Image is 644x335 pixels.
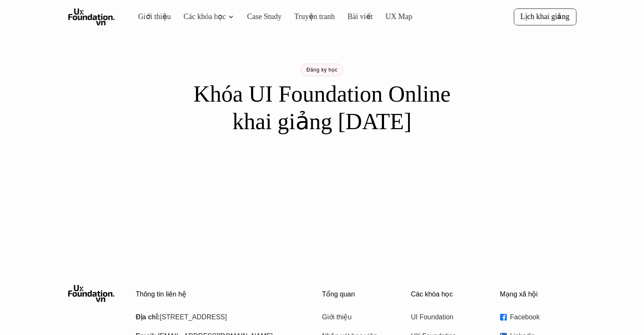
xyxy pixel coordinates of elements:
a: UX Map [379,12,405,22]
p: Tổng quan [322,290,398,298]
p: Thông tin liên hệ [136,290,301,298]
a: Lịch khai giảng [516,8,576,25]
a: Case Study [244,12,277,22]
a: Facebook [500,311,576,324]
a: Bài viết [343,12,366,22]
a: Truyện tranh [290,12,331,22]
a: Giới thiệu [322,311,390,324]
p: Các khóa học [411,290,487,298]
a: UI Foundation [411,311,479,324]
p: Đăng ký học [307,67,338,73]
p: Facebook [510,311,576,324]
h1: Khóa UI Foundation Online khai giảng [DATE] [174,80,470,136]
p: Mạng xã hội [500,290,576,298]
iframe: Tally form [153,152,492,216]
a: Các khóa học [182,12,223,22]
strong: Địa chỉ: [136,313,160,321]
a: Giới thiệu [138,12,169,22]
p: [STREET_ADDRESS] [136,311,301,324]
p: Lịch khai giảng [523,12,569,22]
